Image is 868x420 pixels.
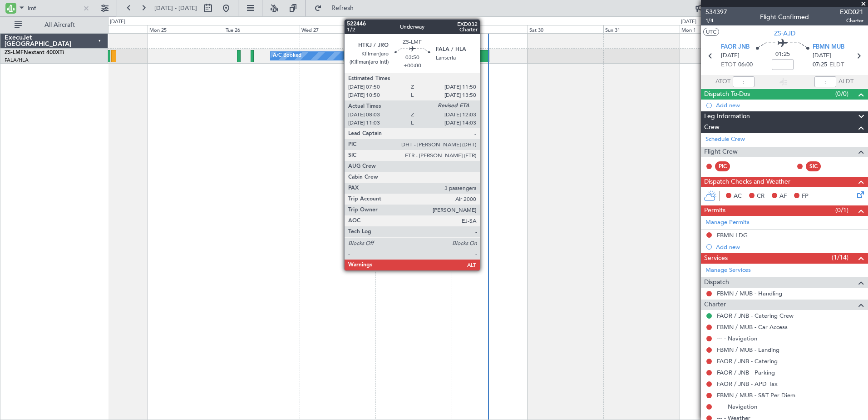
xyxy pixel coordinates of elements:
input: A/C (Reg. or Type) [28,1,80,15]
span: ZS-AJD [774,29,795,38]
span: CR [757,192,764,201]
div: Add new [716,243,863,251]
span: 1/4 [705,17,727,25]
span: Permits [704,205,725,216]
span: AC [734,192,742,201]
div: Sun 24 [72,25,148,33]
div: Wed 27 [300,25,375,33]
input: --:-- [733,76,755,87]
a: --- - Navigation [717,335,757,342]
div: Flight Confirmed [760,12,809,22]
span: Dispatch Checks and Weather [704,177,790,187]
div: Mon 25 [148,25,223,33]
span: FBMN MUB [813,43,844,52]
div: Thu 28 [375,25,451,33]
span: 534397 [705,7,727,17]
span: ETOT [721,60,736,70]
a: FBMN / MUB - S&T Per Diem [717,391,795,399]
span: (0/0) [835,89,848,99]
span: FAOR JNB [721,43,750,52]
span: [DATE] - [DATE] [154,4,197,12]
div: [DATE] [110,18,125,26]
span: 01:25 [775,50,790,59]
span: EXD021 [840,7,863,17]
span: Dispatch To-Dos [704,89,750,100]
div: FBMN LDG [717,231,748,239]
span: ELDT [829,60,844,70]
span: (1/14) [832,253,848,262]
span: ALDT [838,77,853,86]
span: ZS-LMF [5,50,24,55]
div: Add new [716,101,863,109]
div: Sun 31 [603,25,679,33]
div: - - [823,162,843,170]
span: AF [779,192,787,201]
span: Crew [704,122,720,133]
span: Charter [704,300,726,310]
button: UTC [703,28,719,36]
div: [DATE] [681,18,696,26]
a: FAOR / JNB - APD Tax [717,380,778,388]
div: SIC [806,161,821,171]
div: A/C Booked [273,49,301,63]
span: Refresh [324,5,362,11]
span: (0/1) [835,205,848,215]
a: ZS-LMFNextant 400XTi [5,50,64,55]
div: Sat 30 [528,25,603,33]
span: FP [802,192,809,201]
a: FBMN / MUB - Handling [717,290,782,297]
a: FAOR / JNB - Parking [717,369,775,376]
button: All Aircraft [10,18,99,32]
span: All Aircraft [24,22,96,28]
a: Manage Services [705,266,751,275]
div: Tue 26 [224,25,300,33]
a: FAOR / JNB - Catering [717,357,778,365]
div: Mon 1 [680,25,755,33]
div: - - [732,162,753,170]
button: Refresh [310,1,365,15]
span: 07:25 [813,60,827,70]
span: Services [704,253,728,264]
span: Dispatch [704,277,729,288]
span: Leg Information [704,111,750,122]
div: Fri 29 [452,25,528,33]
a: Schedule Crew [705,135,745,144]
span: [DATE] [721,51,740,60]
span: Flight Crew [704,147,738,157]
a: --- - Navigation [717,403,757,410]
span: ATOT [715,77,730,86]
a: Manage Permits [705,218,750,227]
div: A/C Booked [409,49,438,63]
a: FBMN / MUB - Car Access [717,323,788,331]
a: FAOR / JNB - Catering Crew [717,312,794,320]
span: [DATE] [813,51,831,60]
a: FBMN / MUB - Landing [717,346,779,354]
div: PIC [715,161,730,171]
a: FALA/HLA [5,57,29,64]
span: 06:00 [738,60,753,70]
span: Charter [840,17,863,25]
